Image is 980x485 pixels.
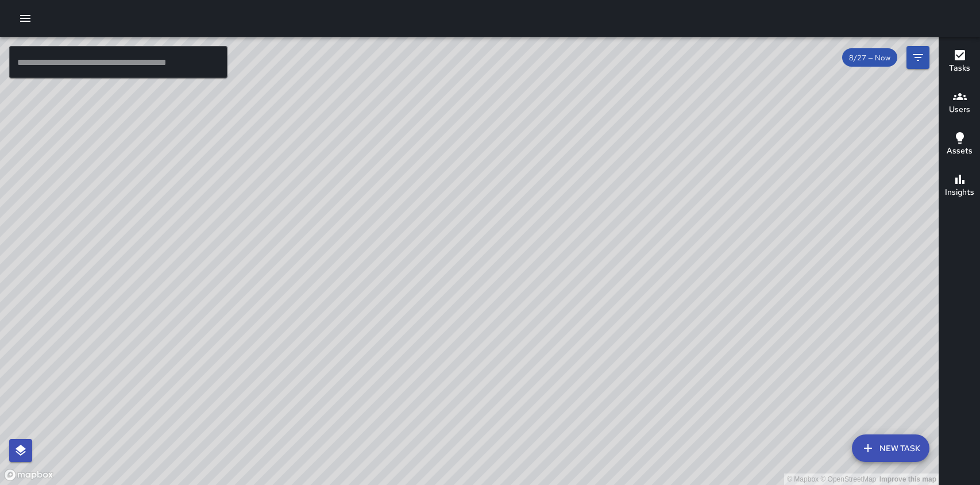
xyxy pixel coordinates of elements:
[852,434,929,462] button: New Task
[949,62,970,75] h6: Tasks
[939,165,980,207] button: Insights
[947,145,973,157] h6: Assets
[842,53,897,63] span: 8/27 — Now
[906,46,929,69] button: Filters
[945,186,974,199] h6: Insights
[939,41,980,83] button: Tasks
[939,124,980,165] button: Assets
[949,103,970,116] h6: Users
[939,83,980,124] button: Users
